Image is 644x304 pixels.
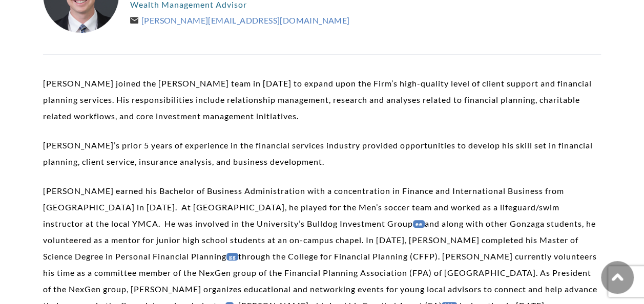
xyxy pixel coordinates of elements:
[226,253,238,260] a: gg
[43,137,601,170] p: [PERSON_NAME]’s prior 5 years of experience in the financial services industry provided opportuni...
[43,75,601,124] p: [PERSON_NAME] joined the [PERSON_NAME] team in [DATE] to expand upon the Firm’s high-quality leve...
[130,15,349,25] a: [PERSON_NAME][EMAIL_ADDRESS][DOMAIN_NAME]
[413,220,425,228] a: ee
